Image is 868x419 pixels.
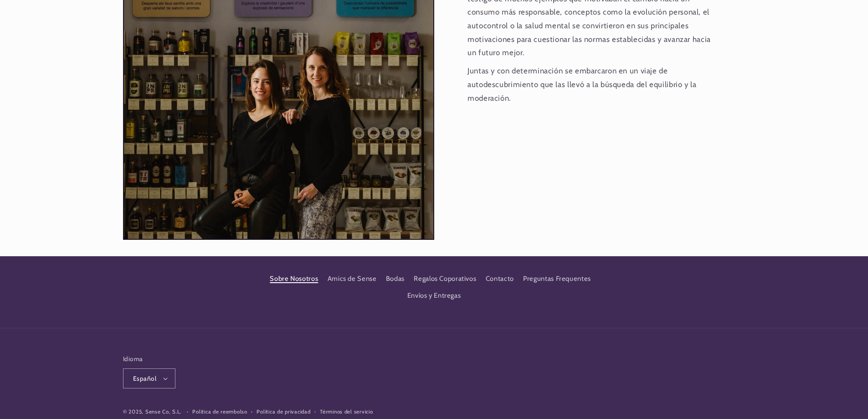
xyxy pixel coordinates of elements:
a: Política de privacidad [257,408,310,416]
a: Envíos y Entregas [407,287,461,304]
small: © 2025, Sense Co, S.L. [123,409,181,415]
a: Contacto [486,271,514,287]
p: Juntas y con determinación se embarcaron en un viaje de autodescubrimiento que las llevó a la bús... [467,64,712,105]
a: Preguntas Frequentes [523,271,591,287]
a: Sobre Nosotros [270,273,318,287]
a: Bodas [386,271,405,287]
button: Español [123,368,175,388]
a: Política de reembolso [192,408,247,416]
span: Español [133,374,156,383]
a: Términos del servicio [320,408,373,416]
h2: Idioma [123,354,175,363]
a: Amics de Sense [328,271,377,287]
a: Regalos Coporativos [414,271,476,287]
